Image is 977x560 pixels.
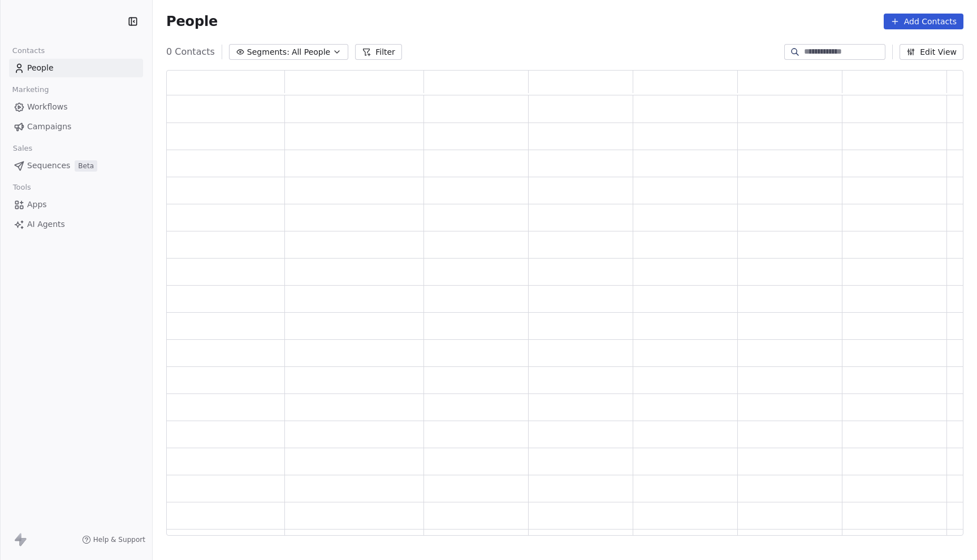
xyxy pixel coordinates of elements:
a: AI Agents [9,215,143,234]
button: Edit View [900,44,963,60]
span: Campaigns [27,121,71,133]
a: SequencesBeta [9,156,143,175]
a: Apps [9,195,143,214]
span: Marketing [7,81,54,98]
span: Segments: [247,46,289,58]
span: AI Agents [27,218,65,230]
span: Beta [75,160,97,172]
span: Help & Support [93,535,145,544]
span: People [27,62,54,74]
span: Sales [8,140,37,157]
button: Add Contacts [884,14,963,29]
button: Filter [355,44,402,60]
span: 0 Contacts [166,45,215,59]
a: Campaigns [9,117,143,136]
span: Tools [8,179,36,196]
span: People [166,13,218,30]
a: Help & Support [82,535,145,544]
span: Sequences [27,160,70,172]
span: Apps [27,199,47,211]
a: Workflows [9,98,143,116]
span: Contacts [7,42,50,59]
span: Workflows [27,101,68,113]
a: People [9,59,143,77]
span: All People [292,46,330,58]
